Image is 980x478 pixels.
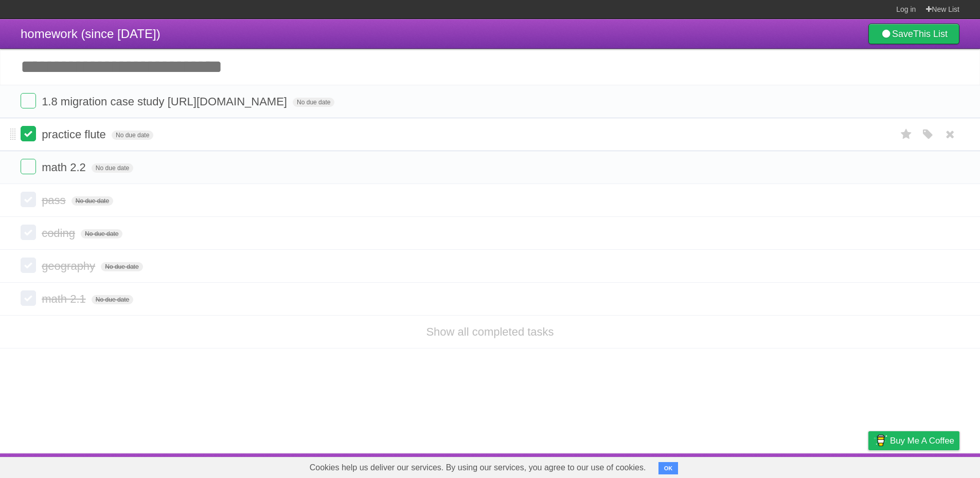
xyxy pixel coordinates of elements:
[732,456,753,475] a: About
[21,159,36,174] label: Done
[21,126,36,141] label: Done
[874,432,887,449] img: Buy me a coffee
[92,295,133,304] span: No due date
[426,325,554,338] a: Show all completed tasks
[42,227,78,240] span: coding
[897,126,916,143] label: Star task
[21,290,36,306] label: Done
[42,95,290,108] span: 1.8 migration case study [URL][DOMAIN_NAME]
[299,457,656,478] span: Cookies help us deliver our services. By using our services, you agree to our use of cookies.
[72,196,113,206] span: No due date
[765,456,807,475] a: Developers
[42,194,68,207] span: pass
[868,24,959,44] a: SaveThis List
[42,260,98,272] span: geography
[21,93,36,108] label: Done
[92,163,133,173] span: No due date
[293,98,334,107] span: No due date
[855,456,882,475] a: Privacy
[658,462,679,474] button: OK
[101,262,142,271] span: No due date
[895,456,959,475] a: Suggest a feature
[890,432,954,450] span: Buy me a coffee
[81,229,122,238] span: No due date
[42,128,109,141] span: practice flute
[42,292,88,305] span: math 2.1
[820,456,843,475] a: Terms
[21,258,36,273] label: Done
[21,27,161,41] span: homework (since [DATE])
[868,431,959,450] a: Buy me a coffee
[21,225,36,240] label: Done
[21,192,36,207] label: Done
[913,29,948,39] b: This List
[112,131,153,140] span: No due date
[42,161,88,174] span: math 2.2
